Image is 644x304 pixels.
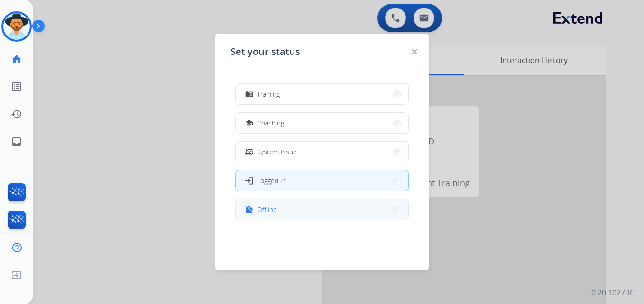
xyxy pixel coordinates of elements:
img: avatar [3,13,30,40]
mat-icon: phonelink_off [245,148,253,156]
mat-icon: menu_book [245,90,253,98]
mat-icon: home [11,54,22,65]
span: Set your status [230,45,300,58]
button: Offline [236,199,408,220]
span: Offline [257,205,277,215]
mat-icon: work_off [245,206,253,214]
p: 0.20.1027RC [591,287,635,298]
span: System Issue [257,147,297,157]
img: close-button [412,49,417,54]
mat-icon: school [245,119,253,127]
button: Logged In [236,170,408,191]
span: Coaching [257,118,284,128]
mat-icon: login [244,176,254,185]
span: Training [257,89,280,99]
mat-icon: list_alt [11,81,22,92]
button: Training [236,84,408,104]
mat-icon: inbox [11,136,22,147]
button: System Issue [236,142,408,162]
span: Logged In [257,176,286,186]
button: Coaching [236,113,408,133]
mat-icon: history [11,108,22,120]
